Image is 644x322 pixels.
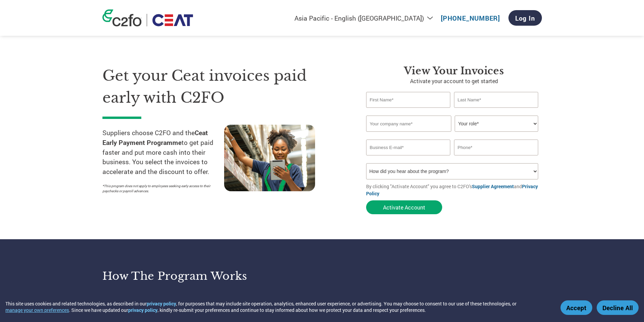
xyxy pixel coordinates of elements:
a: privacy policy [128,307,158,313]
div: Invalid first name or first name is too long [366,108,451,113]
a: [PHONE_NUMBER] [441,14,500,22]
p: By clicking "Activate Account" you agree to C2FO's and [366,183,542,197]
button: Accept [560,300,592,315]
button: manage your own preferences [5,307,69,313]
a: Privacy Policy [366,183,538,197]
div: Invalid last name or last name is too long [454,108,539,113]
img: Ceat [152,14,193,26]
select: Title/Role [455,116,538,132]
input: First Name* [366,92,451,108]
div: Inavlid Email Address [366,156,451,160]
h3: How the program works [102,269,314,283]
div: This site uses cookies and related technologies, as described in our , for purposes that may incl... [5,300,551,313]
p: Activate your account to get started [366,77,542,85]
a: Log In [508,10,542,26]
input: Your company name* [366,116,451,132]
input: Last Name* [454,92,539,108]
p: *This program does not apply to employees seeking early access to their paychecks or payroll adva... [102,183,217,194]
h1: Get your Ceat invoices paid early with C2FO [102,65,346,108]
p: Suppliers choose C2FO and the to get paid faster and put more cash into their business. You selec... [102,128,224,177]
input: Phone* [454,140,539,155]
div: Inavlid Phone Number [454,156,539,160]
img: supply chain worker [224,125,315,191]
div: Invalid company name or company name is too long [366,132,539,137]
input: Invalid Email format [366,140,451,155]
a: privacy policy [147,300,176,307]
button: Activate Account [366,200,442,214]
a: Supplier Agreement [472,183,514,190]
h3: View your invoices [366,65,542,77]
button: Decline All [597,300,639,315]
strong: Ceat Early Payment Programme [102,128,208,147]
img: c2fo logo [102,9,142,26]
